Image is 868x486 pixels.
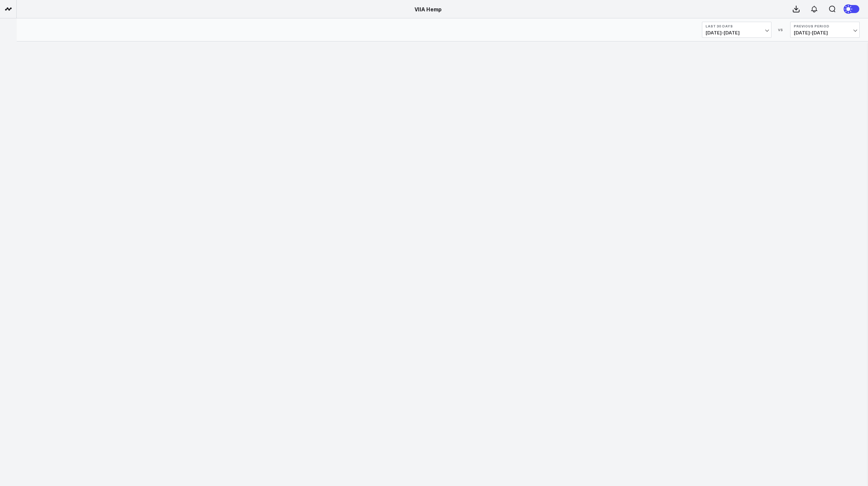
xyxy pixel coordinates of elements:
span: [DATE] - [DATE] [706,30,768,35]
b: Last 30 Days [706,24,768,28]
button: Previous Period[DATE]-[DATE] [790,22,860,38]
div: VS [775,28,787,32]
a: VIIA Hemp [415,5,442,13]
b: Previous Period [794,24,856,28]
button: Last 30 Days[DATE]-[DATE] [702,22,771,38]
span: [DATE] - [DATE] [794,30,856,35]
